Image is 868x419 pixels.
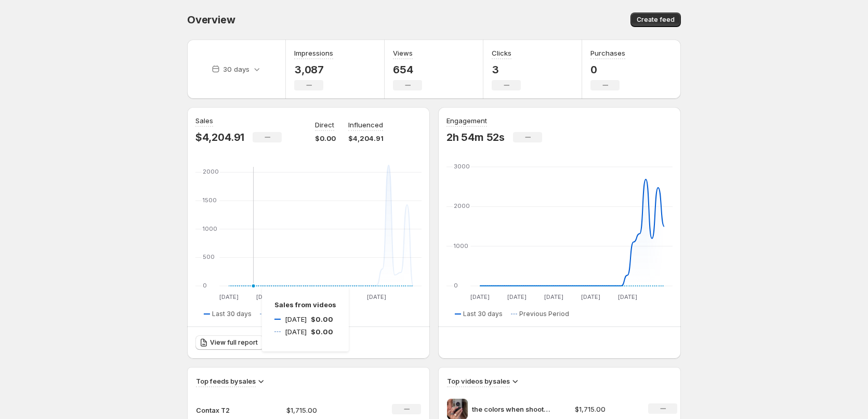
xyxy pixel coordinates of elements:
p: Influenced [348,120,383,130]
text: 1000 [203,225,217,232]
h3: Clicks [492,48,511,58]
text: 2000 [203,168,219,175]
span: Overview [187,14,235,26]
h3: Purchases [590,48,625,58]
p: 0 [590,63,625,76]
p: 3 [492,63,521,76]
h3: Engagement [446,115,487,126]
p: $1,715.00 [286,405,360,415]
text: [DATE] [293,293,312,300]
h3: Views [393,48,413,58]
h3: Sales [195,115,213,126]
p: $1,715.00 [575,404,636,414]
p: 654 [393,63,422,76]
text: [DATE] [544,293,563,300]
span: Last 30 days [212,310,252,318]
p: Contax T2 [196,405,248,415]
text: 2000 [454,202,470,209]
text: 0 [203,282,207,289]
p: 30 days [223,64,249,74]
h3: Impressions [294,48,333,58]
text: [DATE] [219,293,239,300]
p: 3,087 [294,63,333,76]
text: [DATE] [256,293,275,300]
a: View full report [195,335,264,350]
h3: Top feeds by sales [196,376,256,386]
text: 0 [454,282,458,289]
p: Direct [315,120,334,130]
p: $0.00 [315,133,336,143]
button: Create feed [630,12,681,27]
text: 3000 [454,163,470,170]
p: $4,204.91 [348,133,384,143]
span: Create feed [637,16,675,24]
text: [DATE] [618,293,637,300]
p: $4,204.91 [195,131,244,143]
span: Previous Period [519,310,569,318]
p: the colors when shooting on film in summer onfilm contaxt2 35mm [472,404,550,414]
text: [DATE] [367,293,386,300]
text: 1000 [454,242,468,250]
text: [DATE] [470,293,490,300]
text: [DATE] [507,293,527,300]
text: 1500 [203,197,217,204]
text: [DATE] [581,293,600,300]
text: 500 [203,253,215,260]
span: Previous Period [268,310,318,318]
p: 2h 54m 52s [446,131,505,143]
span: Last 30 days [463,310,503,318]
span: View full report [210,338,258,347]
h3: Top videos by sales [447,376,510,386]
text: [DATE] [330,293,349,300]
